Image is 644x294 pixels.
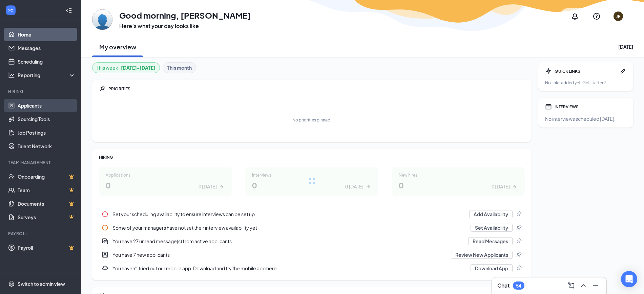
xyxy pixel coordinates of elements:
[545,115,626,122] div: No interviews scheduled [DATE].
[112,224,466,231] div: Some of your managers have not set their interview availability yet
[8,280,15,287] svg: Settings
[99,154,525,160] div: HIRING
[18,210,76,224] a: SurveysCrown
[119,22,251,30] h3: Here’s what your day looks like
[119,9,251,21] h1: Good morning, [PERSON_NAME]
[99,262,525,275] div: You haven't tried out our mobile app. Download and try the mobile app here...
[121,64,155,71] b: [DATE] - [DATE]
[471,224,513,232] button: Set Availability
[102,251,108,258] svg: UserEntity
[566,280,577,291] button: ComposeMessage
[8,72,15,78] svg: Analysis
[18,197,76,210] a: DocumentsCrown
[18,241,76,254] a: PayrollCrown
[18,126,76,139] a: Job Postings
[112,251,447,258] div: You have 7 new applicants
[18,170,76,183] a: OnboardingCrown
[545,68,552,74] svg: Bolt
[18,41,76,55] a: Messages
[515,224,522,231] svg: Pin
[102,224,108,231] svg: Info
[112,265,466,272] div: You haven't tried out our mobile app. Download and try the mobile app here...
[99,207,525,221] a: InfoSet your scheduling availability to ensure interviews can be set upAdd AvailabilityPin
[571,12,579,20] svg: Notifications
[471,264,513,272] button: Download App
[99,248,525,262] div: You have 7 new applicants
[555,104,626,110] div: INTERVIEWS
[99,234,525,248] a: DoubleChatActiveYou have 27 unread message(s) from active applicantsRead MessagesPin
[99,85,106,92] svg: Pin
[515,238,522,245] svg: Pin
[515,211,522,218] svg: Pin
[99,248,525,262] a: UserEntityYou have 7 new applicantsReview New ApplicantsPin
[102,211,108,218] svg: Info
[8,231,74,236] div: Payroll
[451,251,513,259] button: Review New Applicants
[292,117,331,123] div: No priorities pinned.
[497,282,510,289] h3: Chat
[620,68,626,74] svg: Pen
[99,207,525,221] div: Set your scheduling availability to ensure interviews can be set up
[621,271,637,287] div: Open Intercom Messenger
[18,280,65,287] div: Switch to admin view
[97,64,155,71] div: This week :
[8,160,74,165] div: Team Management
[515,265,522,272] svg: Pin
[99,234,525,248] div: You have 27 unread message(s) from active applicants
[555,68,617,74] div: QUICK LINKS
[102,238,108,245] svg: DoubleChatActive
[18,99,76,112] a: Applicants
[99,262,525,275] a: DownloadYou haven't tried out our mobile app. Download and try the mobile app here...Download AppPin
[99,221,525,234] div: Some of your managers have not set their interview availability yet
[65,7,72,14] svg: Collapse
[99,43,136,51] h2: My overview
[618,43,633,50] div: [DATE]
[18,183,76,197] a: TeamCrown
[167,64,192,71] b: This month
[92,9,112,30] img: Javier Rivera
[18,112,76,126] a: Sourcing Tools
[469,210,513,218] button: Add Availability
[591,281,600,290] svg: Minimize
[593,12,601,20] svg: QuestionInfo
[578,280,589,291] button: ChevronUp
[616,14,621,19] div: JR
[567,281,575,290] svg: ComposeMessage
[18,55,76,68] a: Scheduling
[18,139,76,153] a: Talent Network
[18,28,76,41] a: Home
[515,251,522,258] svg: Pin
[112,238,464,245] div: You have 27 unread message(s) from active applicants
[8,89,74,94] div: Hiring
[545,80,626,86] div: No links added yet. Get started!
[102,265,108,272] svg: Download
[516,283,521,289] div: 54
[7,7,14,14] svg: WorkstreamLogo
[112,211,465,218] div: Set your scheduling availability to ensure interviews can be set up
[108,86,525,92] div: PRIORITIES
[579,281,587,290] svg: ChevronUp
[18,72,76,78] div: Reporting
[468,237,513,245] button: Read Messages
[99,221,525,234] a: InfoSome of your managers have not set their interview availability yetSet AvailabilityPin
[545,103,552,110] svg: Calendar
[590,280,601,291] button: Minimize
